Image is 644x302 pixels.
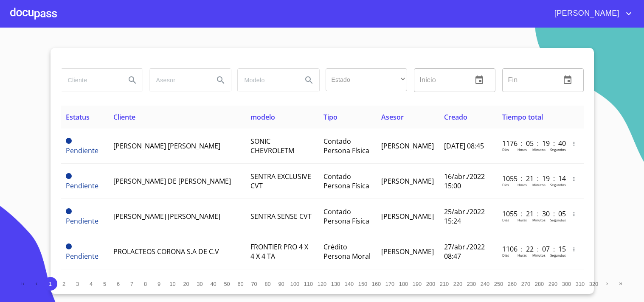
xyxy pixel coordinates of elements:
[152,277,166,291] button: 9
[451,277,465,291] button: 220
[532,182,546,187] p: Minutos
[113,212,220,221] span: [PERSON_NAME] [PERSON_NAME]
[247,277,261,291] button: 70
[122,70,143,90] button: Search
[478,277,492,291] button: 240
[343,277,356,291] button: 140
[546,277,560,291] button: 290
[49,281,52,287] span: 1
[44,277,57,291] button: 1
[299,70,319,90] button: Search
[356,277,370,291] button: 150
[113,141,220,151] span: [PERSON_NAME] [PERSON_NAME]
[238,69,295,92] input: search
[502,182,509,187] p: Dias
[467,281,476,287] span: 230
[211,70,231,90] button: Search
[548,7,624,20] span: [PERSON_NAME]
[220,277,234,291] button: 50
[576,281,585,287] span: 310
[183,281,189,287] span: 20
[532,253,546,257] p: Minutos
[548,7,634,20] button: account of current user
[532,218,546,222] p: Minutos
[144,281,147,287] span: 8
[250,242,308,261] span: FRONTIER PRO 4 X 4 X 4 TA
[66,173,72,179] span: Pendiente
[261,277,275,291] button: 80
[370,277,383,291] button: 160
[502,218,509,222] p: Dias
[440,281,449,287] span: 210
[130,281,133,287] span: 7
[502,253,509,257] p: Dias
[90,281,93,287] span: 4
[250,137,294,155] span: SONIC CHEVROLETM
[323,137,369,155] span: Contado Persona Física
[358,281,367,287] span: 150
[381,176,434,186] span: [PERSON_NAME]
[502,147,509,152] p: Dias
[197,281,202,287] span: 30
[66,146,98,155] span: Pendiente
[502,139,560,148] p: 1176 : 05 : 19 : 40
[424,277,438,291] button: 200
[562,281,571,287] span: 300
[444,207,485,226] span: 25/abr./2022 15:24
[139,277,152,291] button: 8
[251,281,257,287] span: 70
[383,277,397,291] button: 170
[535,281,544,287] span: 280
[250,212,312,221] span: SENTRA SENSE CVT
[57,277,71,291] button: 2
[234,277,247,291] button: 60
[517,218,527,222] p: Horas
[318,281,326,287] span: 120
[302,277,315,291] button: 110
[589,281,598,287] span: 320
[323,112,337,122] span: Tipo
[84,277,98,291] button: 4
[66,138,72,144] span: Pendiente
[117,281,120,287] span: 6
[560,277,574,291] button: 300
[61,69,119,92] input: search
[278,281,284,287] span: 90
[506,277,519,291] button: 260
[112,277,125,291] button: 6
[288,277,302,291] button: 100
[326,68,407,91] div: ​
[381,112,404,122] span: Asesor
[550,147,566,152] p: Segundos
[169,281,175,287] span: 10
[66,216,98,226] span: Pendiente
[290,281,299,287] span: 100
[113,112,135,122] span: Cliente
[444,242,485,261] span: 27/abr./2022 08:47
[329,277,343,291] button: 130
[224,281,230,287] span: 50
[444,141,484,151] span: [DATE] 08:45
[502,209,560,218] p: 1055 : 21 : 30 : 05
[113,247,219,256] span: PROLACTEOS CORONA S.A DE C.V
[426,281,435,287] span: 200
[76,281,79,287] span: 3
[521,281,530,287] span: 270
[550,218,566,222] p: Segundos
[502,174,560,183] p: 1055 : 21 : 19 : 14
[323,242,371,261] span: Crédito Persona Moral
[304,281,313,287] span: 110
[533,277,546,291] button: 280
[465,277,478,291] button: 230
[481,281,489,287] span: 240
[519,277,533,291] button: 270
[250,172,311,190] span: SENTRA EXCLUSIVE CVT
[413,281,422,287] span: 190
[180,277,193,291] button: 20
[157,281,160,287] span: 9
[331,281,340,287] span: 130
[517,253,527,257] p: Horas
[438,277,451,291] button: 210
[372,281,381,287] span: 160
[113,176,231,186] span: [PERSON_NAME] DE [PERSON_NAME]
